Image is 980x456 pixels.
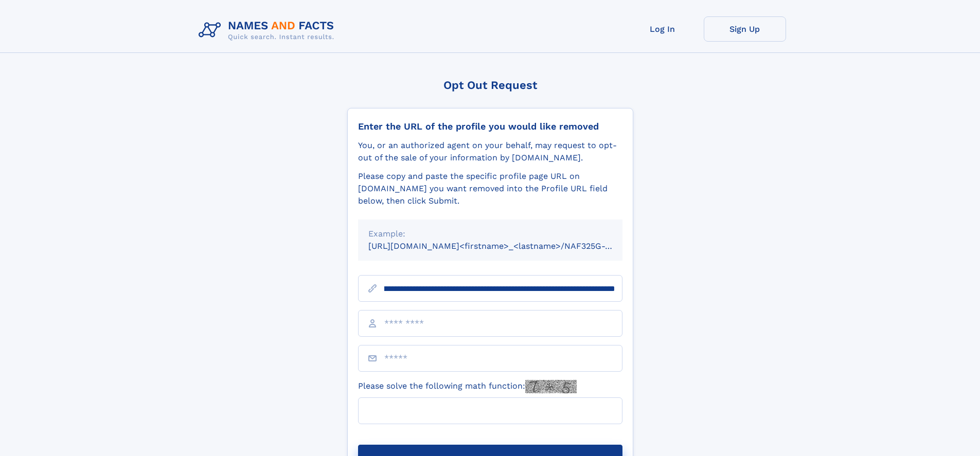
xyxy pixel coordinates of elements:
[358,170,622,207] div: Please copy and paste the specific profile page URL on [DOMAIN_NAME] you want removed into the Pr...
[621,16,704,42] a: Log In
[347,79,633,92] div: Opt Out Request
[358,380,577,393] label: Please solve the following math function:
[358,121,622,132] div: Enter the URL of the profile you would like removed
[704,16,786,42] a: Sign Up
[368,241,642,251] small: [URL][DOMAIN_NAME]<firstname>_<lastname>/NAF325G-xxxxxxxx
[368,228,612,240] div: Example:
[358,139,622,164] div: You, or an authorized agent on your behalf, may request to opt-out of the sale of your informatio...
[194,16,343,44] img: Logo Names and Facts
